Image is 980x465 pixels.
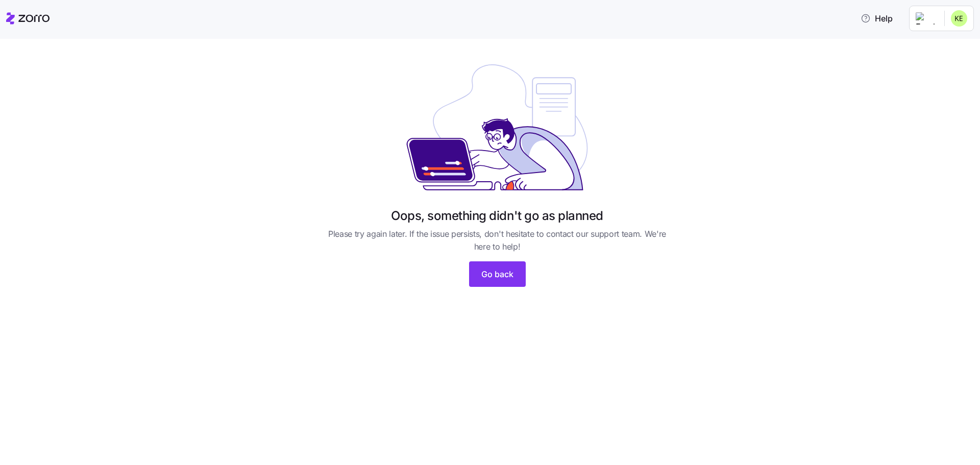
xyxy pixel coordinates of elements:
button: Go back [469,261,526,287]
span: Help [861,12,893,25]
span: Please try again later. If the issue persists, don't hesitate to contact our support team. We're ... [322,228,673,253]
button: Help [852,8,901,29]
span: Go back [481,268,513,280]
img: 9c3023d2490eb309fd28c4e27891d9b9 [951,10,967,27]
h1: Oops, something didn't go as planned [391,208,603,224]
img: Employer logo [916,12,936,25]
